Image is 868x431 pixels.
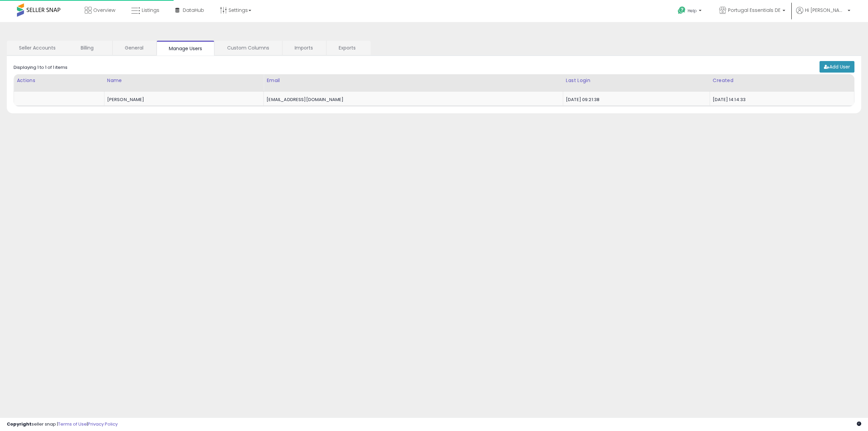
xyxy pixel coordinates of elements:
[713,97,849,103] div: [DATE] 14:14:33
[728,7,781,14] span: Portugal Essentials DE
[17,77,101,84] div: Actions
[183,7,204,14] span: DataHub
[282,41,325,55] a: Imports
[672,1,708,22] a: Help
[688,8,697,14] span: Help
[142,7,159,14] span: Listings
[713,77,851,84] div: Created
[68,41,112,55] a: Billing
[93,7,115,14] span: Overview
[14,64,67,71] div: Displaying 1 to 1 of 1 items
[805,7,846,14] span: Hi [PERSON_NAME]
[677,6,686,15] i: Get Help
[267,97,558,103] div: [EMAIL_ADDRESS][DOMAIN_NAME]
[107,77,261,84] div: Name
[820,61,854,73] a: Add User
[566,77,707,84] div: Last Login
[267,77,560,84] div: Email
[566,97,705,103] div: [DATE] 09:21:38
[7,41,68,55] a: Seller Accounts
[327,41,370,55] a: Exports
[215,41,281,55] a: Custom Columns
[157,41,214,56] a: Manage Users
[107,97,259,103] div: [PERSON_NAME]
[113,41,156,55] a: General
[796,7,850,22] a: Hi [PERSON_NAME]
